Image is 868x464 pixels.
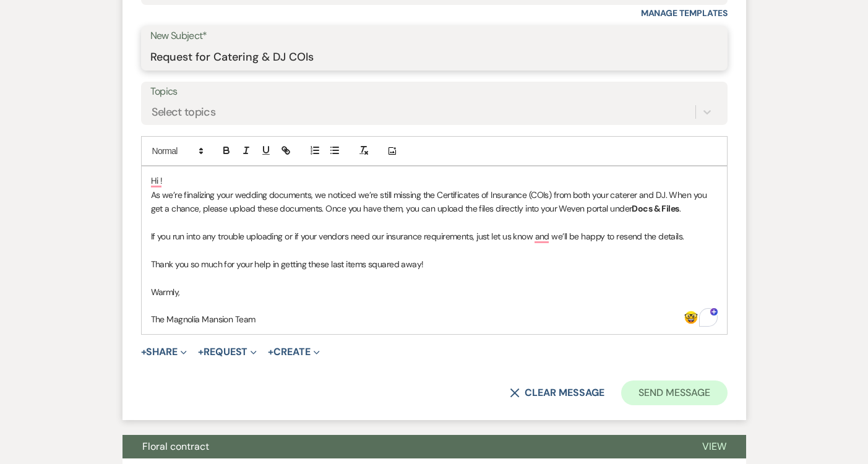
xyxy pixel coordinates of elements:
button: Request [198,347,257,357]
button: Clear message [510,388,604,398]
button: View [682,435,746,458]
div: To enrich screen reader interactions, please activate Accessibility in Grammarly extension settings [142,166,727,333]
button: Send Message [621,380,727,405]
a: Manage Templates [641,7,728,19]
p: Thank you so much for your help in getting these last items squared away! [151,257,718,271]
span: Floral contract [142,440,209,453]
span: + [268,347,273,357]
button: Floral contract [122,435,682,458]
label: New Subject* [150,27,718,45]
p: The Magnolia Mansion Team [151,312,718,326]
p: If you run into any trouble uploading or if your vendors need our insurance requirements, just le... [151,230,718,243]
p: Warmly, [151,285,718,299]
span: + [198,347,204,357]
button: Create [268,347,319,357]
label: Topics [150,83,718,101]
span: + [141,347,147,357]
span: View [702,440,726,453]
div: Select topics [152,104,216,121]
button: Share [141,347,187,357]
p: Hi ! [151,174,718,187]
strong: Docs & Files [632,203,679,214]
p: As we’re finalizing your wedding documents, we noticed we’re still missing the Certificates of In... [151,188,718,216]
